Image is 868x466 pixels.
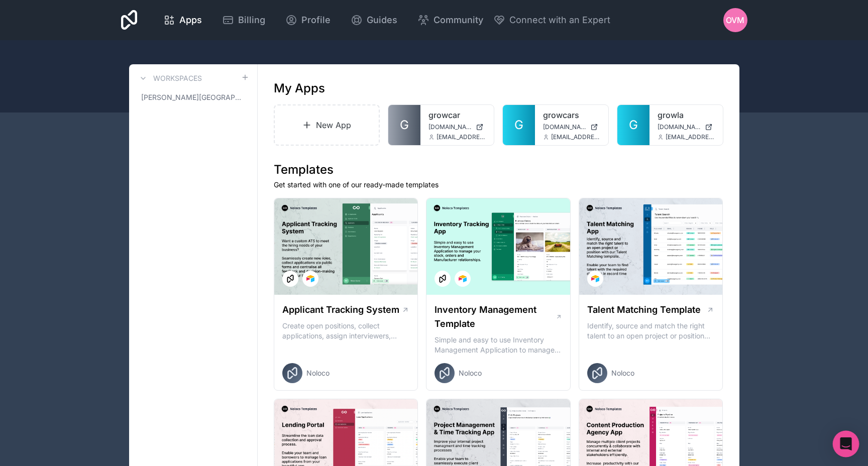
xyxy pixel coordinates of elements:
[282,303,399,317] h1: Applicant Tracking System
[179,13,202,27] span: Apps
[435,303,555,331] h1: Inventory Management Template
[238,13,265,27] span: Billing
[153,73,202,83] h3: Workspaces
[367,13,397,27] span: Guides
[306,275,314,283] img: Airtable Logo
[433,13,483,27] span: Community
[726,14,744,26] span: OVM
[543,109,600,121] a: growcars
[493,13,610,27] button: Connect with an Expert
[587,303,701,317] h1: Talent Matching Template
[301,13,331,27] span: Profile
[833,431,859,457] div: Open Intercom Messenger
[459,368,482,378] span: Noloco
[428,123,472,131] span: [DOMAIN_NAME]
[543,123,600,131] a: [DOMAIN_NAME]
[306,368,330,378] span: Noloco
[437,133,486,141] span: [EMAIL_ADDRESS][DOMAIN_NAME]
[400,117,409,133] span: G
[137,72,202,84] a: Workspaces
[214,9,273,31] a: Billing
[591,275,599,283] img: Airtable Logo
[274,104,380,146] a: New App
[274,180,723,190] p: Get started with one of our ready-made templates
[274,162,723,178] h1: Templates
[658,109,715,121] a: growla
[274,80,325,96] h1: My Apps
[509,13,610,27] span: Connect with an Expert
[155,9,210,31] a: Apps
[503,105,535,145] a: G
[428,123,486,131] a: [DOMAIN_NAME]
[409,9,491,31] a: Community
[514,117,523,133] span: G
[388,105,420,145] a: G
[629,117,638,133] span: G
[666,133,715,141] span: [EMAIL_ADDRESS][DOMAIN_NAME]
[459,275,467,283] img: Airtable Logo
[543,123,586,131] span: [DOMAIN_NAME]
[611,368,634,378] span: Noloco
[658,123,715,131] a: [DOMAIN_NAME]
[343,9,405,31] a: Guides
[658,123,701,131] span: [DOMAIN_NAME]
[141,92,241,102] span: [PERSON_NAME][GEOGRAPHIC_DATA]-workspace
[428,109,486,121] a: growcar
[137,88,249,106] a: [PERSON_NAME][GEOGRAPHIC_DATA]-workspace
[587,321,715,341] p: Identify, source and match the right talent to an open project or position with our Talent Matchi...
[277,9,339,31] a: Profile
[551,133,600,141] span: [EMAIL_ADDRESS][DOMAIN_NAME]
[282,321,410,341] p: Create open positions, collect applications, assign interviewers, centralise candidate feedback a...
[617,105,649,145] a: G
[435,335,562,355] p: Simple and easy to use Inventory Management Application to manage your stock, orders and Manufact...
